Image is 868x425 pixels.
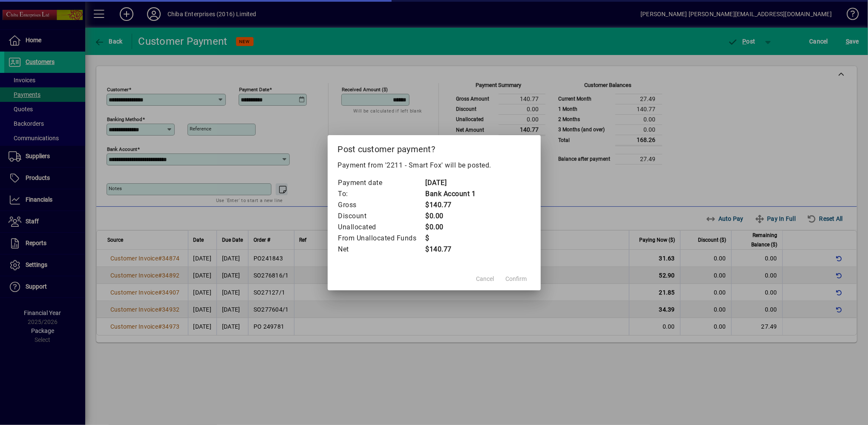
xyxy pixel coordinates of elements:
td: Payment date [338,177,425,188]
td: $ [425,233,476,244]
td: [DATE] [425,177,476,188]
td: Gross [338,199,425,211]
td: $0.00 [425,222,476,233]
td: From Unallocated Funds [338,233,425,244]
td: Unallocated [338,222,425,233]
td: Discount [338,211,425,222]
td: Bank Account 1 [425,188,476,199]
td: $0.00 [425,211,476,222]
td: Net [338,244,425,255]
td: To: [338,188,425,199]
p: Payment from '2211 - Smart Fox' will be posted. [338,160,531,171]
td: $140.77 [425,244,476,255]
td: $140.77 [425,199,476,211]
h2: Post customer payment? [328,135,541,160]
